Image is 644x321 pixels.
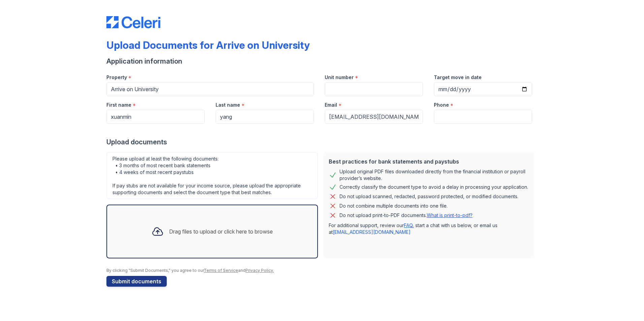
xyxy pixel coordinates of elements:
[340,168,529,182] div: Upload original PDF files downloaded directly from the financial institution or payroll provider’...
[106,39,310,51] div: Upload Documents for Arrive on University
[427,212,473,218] a: What is print-to-pdf?
[106,102,131,108] label: First name
[106,137,538,147] div: Upload documents
[106,57,538,66] div: Application information
[216,102,240,108] label: Last name
[325,74,354,81] label: Unit number
[204,268,238,273] a: Terms of Service
[169,227,273,236] div: Drag files to upload or click here to browse
[106,16,160,28] img: CE_Logo_Blue-a8612792a0a2168367f1c8372b55b34899dd931a85d93a1a3d3e32e68fde9ad4.png
[246,268,274,273] a: Privacy Policy.
[106,268,538,273] div: By clicking "Submit Documents," you agree to our and
[325,102,337,108] label: Email
[106,276,167,287] button: Submit documents
[329,157,529,166] div: Best practices for bank statements and paystubs
[434,102,449,108] label: Phone
[404,222,413,228] a: FAQ
[333,229,411,235] a: [EMAIL_ADDRESS][DOMAIN_NAME]
[106,74,127,81] label: Property
[329,222,529,236] p: For additional support, review our , start a chat with us below, or email us at
[340,212,473,219] p: Do not upload print-to-PDF documents.
[434,74,482,81] label: Target move in date
[340,183,528,191] div: Correctly classify the document type to avoid a delay in processing your application.
[340,202,448,210] div: Do not combine multiple documents into one file.
[340,192,518,201] div: Do not upload scanned, redacted, password protected, or modified documents.
[106,152,318,199] div: Please upload at least the following documents: • 3 months of most recent bank statements • 4 wee...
